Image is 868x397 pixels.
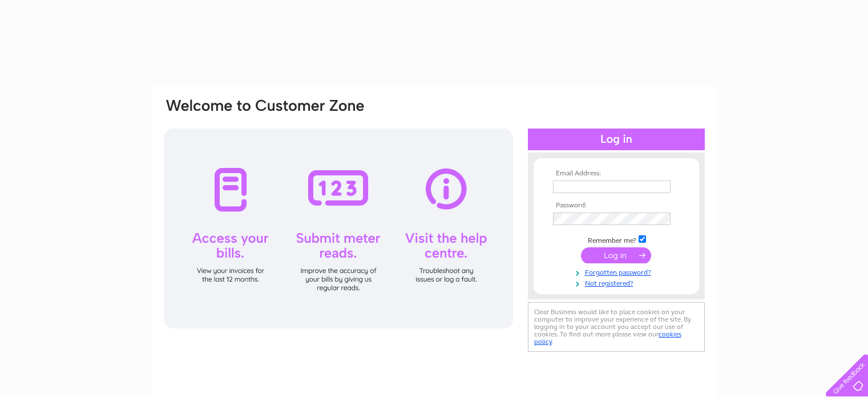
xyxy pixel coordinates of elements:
div: Clear Business would like to place cookies on your computer to improve your experience of the sit... [528,302,705,352]
a: cookies policy [534,330,681,346]
td: Remember me? [550,234,683,245]
th: Password: [550,202,683,210]
a: Forgotten password? [553,266,683,277]
input: Submit [581,247,651,263]
th: Email Address: [550,170,683,178]
a: Not registered? [553,277,683,288]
